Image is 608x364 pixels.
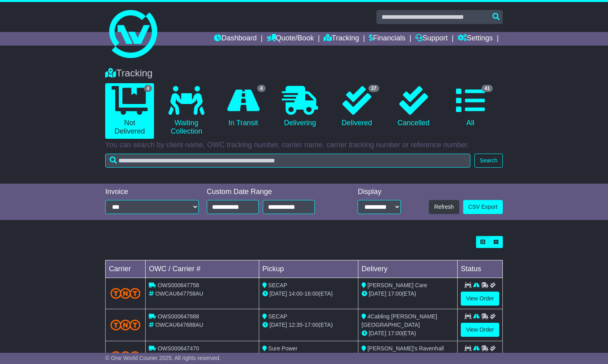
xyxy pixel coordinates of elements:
[368,85,379,92] span: 37
[270,290,287,297] span: [DATE]
[158,345,199,352] span: OWS000647470
[155,290,203,297] span: OWCAU647758AU
[358,260,457,278] td: Delivery
[146,260,259,278] td: OWC / Carrier #
[368,345,444,352] span: [PERSON_NAME]'s Ravenhall
[369,290,386,297] span: [DATE]
[369,330,386,336] span: [DATE]
[482,85,492,92] span: 41
[358,188,401,196] div: Display
[474,154,502,168] button: Search
[207,188,334,196] div: Custom Date Range
[158,313,199,320] span: OWS000647688
[110,320,140,330] img: TNT_Domestic.png
[214,32,257,46] a: Dashboard
[463,200,503,214] a: CSV Export
[362,290,454,298] div: (ETA)
[324,32,359,46] a: Tracking
[461,292,499,306] a: View Order
[268,345,298,352] span: Sure Power
[389,83,438,130] a: Cancelled
[268,282,287,288] span: SECAP
[257,85,266,92] span: 4
[388,330,402,336] span: 17:00
[144,85,152,92] span: 4
[106,260,146,278] td: Carrier
[219,83,268,130] a: 4 In Transit
[105,355,221,361] span: © One World Courier 2025. All rights reserved.
[162,83,211,139] a: Waiting Collection
[458,32,493,46] a: Settings
[332,83,381,130] a: 37 Delivered
[369,32,405,46] a: Financials
[105,188,198,196] div: Invoice
[262,321,355,329] div: - (ETA)
[267,32,314,46] a: Quote/Book
[362,313,437,328] span: 4Cabling [PERSON_NAME][GEOGRAPHIC_DATA]
[270,322,287,328] span: [DATE]
[105,83,154,139] a: 4 Not Delivered
[388,290,402,297] span: 17:00
[158,282,199,288] span: OWS000647758
[362,329,454,338] div: (ETA)
[101,68,506,79] div: Tracking
[461,323,499,337] a: View Order
[289,322,303,328] span: 12:35
[304,322,318,328] span: 17:00
[276,83,324,130] a: Delivering
[446,83,495,130] a: 41 All
[429,200,459,214] button: Refresh
[415,32,448,46] a: Support
[457,260,502,278] td: Status
[268,313,287,320] span: SECAP
[289,290,303,297] span: 14:00
[105,141,502,150] p: You can search by client name, OWC tracking number, carrier name, carrier tracking number or refe...
[155,322,203,328] span: OWCAU647688AU
[304,290,318,297] span: 16:00
[110,351,140,362] img: TNT_Domestic.png
[110,288,140,299] img: TNT_Domestic.png
[368,282,427,288] span: [PERSON_NAME] Care
[259,260,358,278] td: Pickup
[262,290,355,298] div: - (ETA)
